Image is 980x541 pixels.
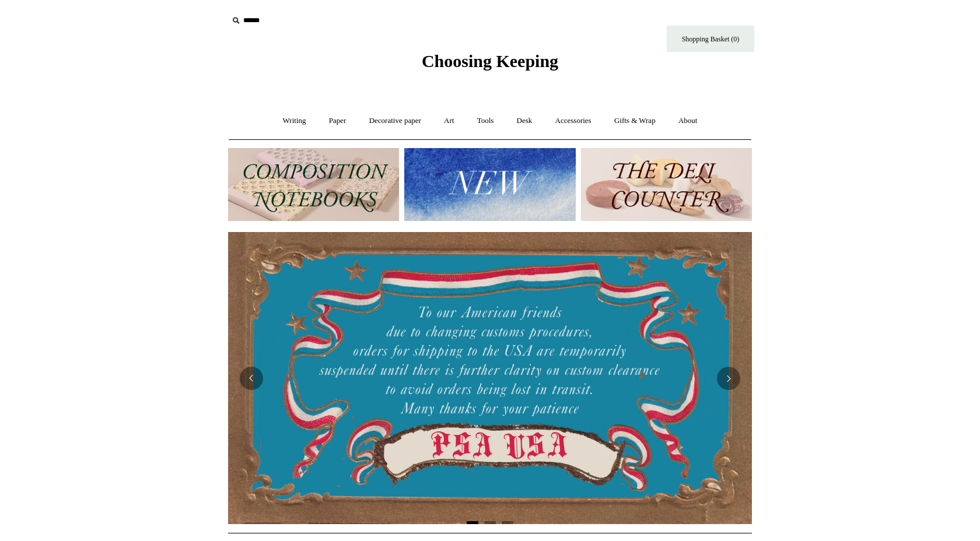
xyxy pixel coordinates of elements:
button: Previous [240,367,263,390]
a: Gifts & Wrap [604,106,666,136]
a: Accessories [545,106,602,136]
a: Tools [467,106,505,136]
button: Page 2 [484,521,496,524]
span: Choosing Keeping [422,51,558,71]
img: The Deli Counter [581,148,752,221]
a: Writing [272,106,317,136]
button: Next [717,367,740,390]
button: Page 1 [467,521,478,524]
img: 202302 Composition ledgers.jpg__PID:69722ee6-fa44-49dd-a067-31375e5d54ec [228,148,399,221]
a: Decorative paper [359,106,432,136]
a: About [668,106,708,136]
img: USA PSA .jpg__PID:33428022-6587-48b7-8b57-d7eefc91f15a [228,232,752,524]
a: Choosing Keeping [422,61,558,69]
button: Page 3 [502,521,513,524]
a: Desk [506,106,543,136]
a: Shopping Basket (0) [667,26,754,52]
img: New.jpg__PID:f73bdf93-380a-4a35-bcfe-7823039498e1 [404,148,575,221]
a: Art [433,106,464,136]
a: Paper [318,106,357,136]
